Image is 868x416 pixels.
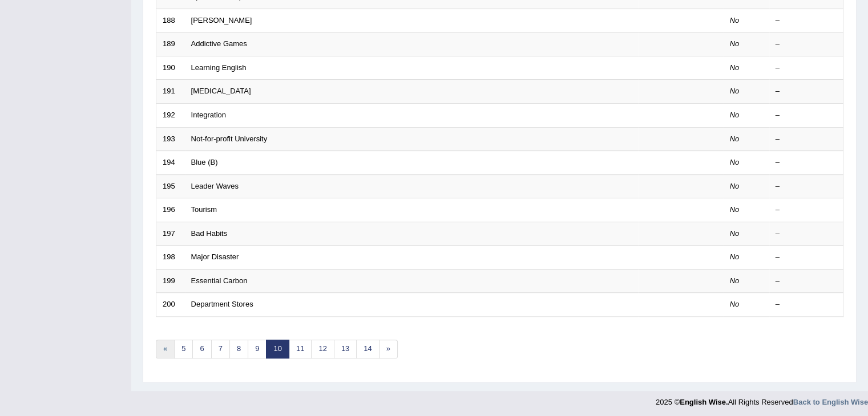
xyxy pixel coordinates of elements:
div: – [776,63,837,74]
td: 200 [156,293,185,317]
div: – [776,110,837,121]
div: 2025 © All Rights Reserved [656,391,868,407]
a: « [156,340,175,358]
td: 195 [156,174,185,198]
div: – [776,205,837,215]
div: – [776,276,837,287]
a: Learning English [191,63,247,72]
em: No [730,252,740,261]
td: 199 [156,269,185,293]
a: Leader Waves [191,182,239,190]
td: 192 [156,103,185,127]
em: No [730,39,740,48]
td: 198 [156,246,185,270]
a: Department Stores [191,300,253,308]
td: 191 [156,80,185,104]
em: No [730,276,740,285]
a: 12 [311,340,334,358]
a: » [379,340,398,358]
em: No [730,63,740,72]
a: Tourism [191,205,217,214]
a: Integration [191,111,226,119]
a: Bad Habits [191,229,228,238]
div: – [776,252,837,263]
a: Essential Carbon [191,276,248,285]
a: Blue (B) [191,158,218,166]
a: Addictive Games [191,39,247,48]
em: No [730,158,740,166]
a: 10 [266,340,289,358]
div: – [776,157,837,168]
em: No [730,87,740,95]
a: Not-for-profit University [191,134,268,143]
td: 188 [156,9,185,32]
em: No [730,229,740,238]
td: 193 [156,127,185,151]
div: – [776,15,837,26]
a: [MEDICAL_DATA] [191,87,251,95]
td: 197 [156,222,185,246]
div: – [776,181,837,192]
em: No [730,300,740,308]
a: 8 [229,340,248,358]
td: 190 [156,56,185,80]
a: 9 [248,340,267,358]
a: 5 [174,340,193,358]
td: 194 [156,151,185,175]
a: Major Disaster [191,252,239,261]
a: 13 [334,340,357,358]
a: [PERSON_NAME] [191,16,252,25]
strong: English Wise. [680,398,728,406]
em: No [730,182,740,190]
div: – [776,299,837,310]
a: 6 [192,340,211,358]
div: – [776,86,837,97]
em: No [730,111,740,119]
div: – [776,229,837,239]
td: 196 [156,198,185,222]
div: – [776,134,837,145]
a: 7 [211,340,230,358]
td: 189 [156,32,185,56]
a: Back to English Wise [793,398,868,406]
em: No [730,205,740,214]
a: 14 [356,340,379,358]
a: 11 [289,340,312,358]
em: No [730,134,740,143]
div: – [776,39,837,50]
em: No [730,16,740,25]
